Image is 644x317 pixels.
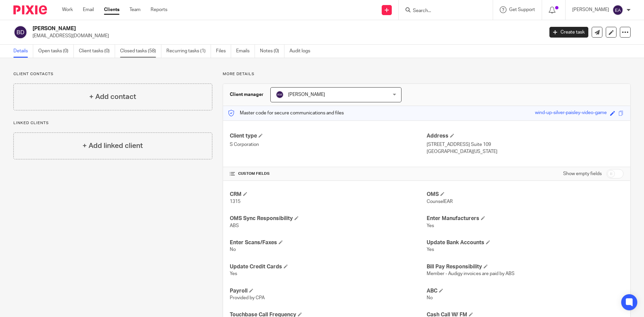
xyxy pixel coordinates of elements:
h4: Update Credit Cards [230,263,427,270]
p: Master code for secure communications and files [228,110,344,116]
p: [GEOGRAPHIC_DATA][US_STATE] [427,148,624,155]
a: Files [216,45,231,58]
h4: Bill Pay Responsibility [427,263,624,270]
p: Client contacts [13,71,212,77]
h4: CUSTOM FIELDS [230,171,427,176]
span: [PERSON_NAME] [288,92,325,97]
span: Get Support [509,7,535,12]
span: CounselEAR [427,199,453,204]
h4: Enter Manufacturers [427,215,624,222]
p: More details [223,71,631,77]
h4: + Add contact [89,92,136,102]
h4: OMS Sync Responsibility [230,215,427,222]
span: No [427,296,433,300]
span: Member - Audigy invoices are paid by ABS [427,271,515,276]
h4: Enter Scans/Faxes [230,239,427,246]
a: Client tasks (0) [79,45,115,58]
h3: Client manager [230,91,264,98]
input: Search [412,8,473,14]
span: Yes [427,223,434,228]
h4: Update Bank Accounts [427,239,624,246]
a: Work [62,6,73,13]
h4: OMS [427,191,624,198]
a: Emails [236,45,255,58]
h2: [PERSON_NAME] [33,25,438,32]
a: Team [129,6,141,13]
span: 1315 [230,199,240,204]
a: Recurring tasks (1) [166,45,211,58]
span: ABS [230,223,239,228]
p: S Corporation [230,141,427,148]
p: [EMAIL_ADDRESS][DOMAIN_NAME] [33,33,539,39]
h4: ABC [427,287,624,295]
label: Show empty fields [563,170,602,177]
span: Yes [427,247,434,252]
img: svg%3E [612,5,623,15]
p: [STREET_ADDRESS] Suite 109 [427,141,624,148]
span: Yes [230,271,237,276]
h4: Payroll [230,287,427,295]
div: wind-up-silver-paisley-video-game [535,109,607,117]
a: Create task [549,27,588,38]
span: Provided by CPA [230,296,265,300]
h4: Address [427,133,624,140]
p: [PERSON_NAME] [572,6,609,13]
a: Audit logs [289,45,315,58]
h4: Client type [230,133,427,140]
img: svg%3E [13,25,28,39]
p: Linked clients [13,120,212,126]
a: Closed tasks (58) [120,45,161,58]
a: Notes (0) [260,45,284,58]
span: No [230,247,236,252]
a: Open tasks (0) [38,45,74,58]
a: Reports [151,6,167,13]
a: Email [83,6,94,13]
h4: + Add linked client [83,141,143,151]
img: svg%3E [276,91,284,99]
a: Details [13,45,33,58]
a: Clients [104,6,119,13]
h4: CRM [230,191,427,198]
img: Pixie [13,5,47,14]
